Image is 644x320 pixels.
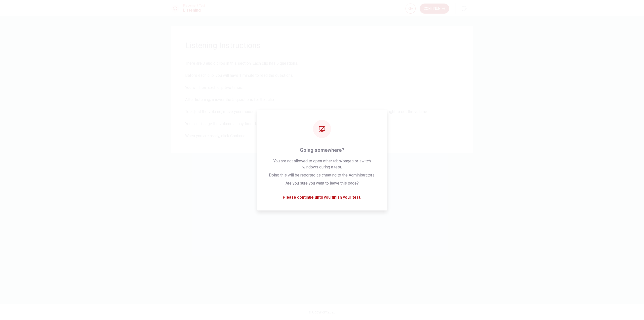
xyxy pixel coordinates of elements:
span: Placement Test [183,4,205,7]
span: © Copyright 2025 [308,310,336,314]
button: Continue [420,4,449,14]
span: There are 3 audio clips in this section. Each clip has 5 questions. Before each clip, you will ha... [185,60,459,139]
span: Listening Instructions [185,40,459,50]
h1: Listening [183,7,205,13]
